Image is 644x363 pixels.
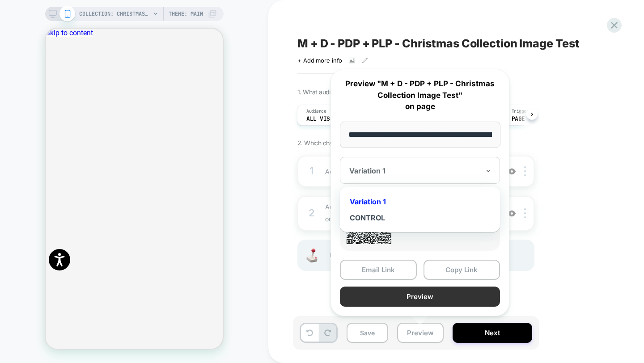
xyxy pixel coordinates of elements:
[307,162,316,180] div: 1
[524,208,526,218] img: close
[297,37,579,50] span: M + D - PDP + PLP - Christmas Collection Image Test
[344,194,496,210] div: Variation 1
[347,323,388,343] button: Save
[307,204,316,222] div: 2
[169,7,203,21] span: Theme: MAIN
[306,108,326,114] span: Audience
[424,260,500,280] button: Copy Link
[453,323,532,343] button: Next
[79,7,151,21] span: COLLECTION: Christmas 2025 (Category)
[344,210,496,226] div: CONTROL
[306,116,347,122] span: All Visitors
[303,249,321,262] img: Joystick
[397,323,444,343] button: Preview
[340,260,417,280] button: Email Link
[512,116,542,122] span: Page Load
[512,108,529,114] span: Trigger
[524,166,526,176] img: close
[297,139,414,147] span: 2. Which changes the experience contains?
[340,287,500,307] button: Preview
[297,88,437,96] span: 1. What audience and where will the experience run?
[297,57,342,64] span: + Add more info
[340,78,500,113] p: Preview "M + D - PDP + PLP - Christmas Collection Image Test" on page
